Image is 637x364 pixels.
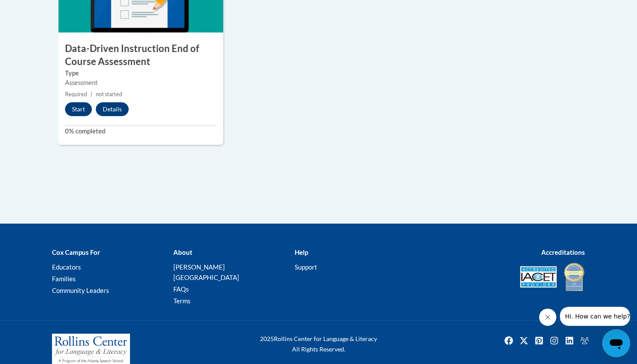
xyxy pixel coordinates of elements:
a: Facebook [502,334,516,348]
b: Accreditations [541,248,585,256]
a: Support [295,263,317,271]
img: Facebook icon [502,334,516,348]
img: Instagram icon [547,334,561,348]
b: Cox Campus For [52,248,100,256]
div: Assessment [65,78,217,88]
iframe: Button to launch messaging window [602,329,630,357]
button: Details [96,102,129,116]
img: Pinterest icon [532,334,546,348]
span: 2025 [260,335,274,342]
a: FAQs [173,285,189,293]
button: Start [65,102,92,116]
a: Twitter [517,334,531,348]
b: Help [295,248,308,256]
a: Pinterest [532,334,546,348]
a: Instagram [547,334,561,348]
img: LinkedIn icon [562,334,576,348]
label: 0% completed [65,127,217,136]
a: [PERSON_NAME][GEOGRAPHIC_DATA] [173,263,239,281]
a: Facebook Group [578,334,591,348]
a: Educators [52,263,81,271]
iframe: Message from company [560,307,630,326]
b: About [173,248,192,256]
span: | [91,91,92,97]
iframe: Close message [539,309,556,326]
span: not started [96,91,122,97]
img: Accredited IACET® Provider [520,266,557,288]
img: IDA® Accredited [563,262,585,292]
a: Linkedin [562,334,576,348]
label: Type [65,68,217,78]
a: Families [52,275,76,283]
h3: Data-Driven Instruction End of Course Assessment [58,42,223,69]
div: Rollins Center for Language & Literacy All Rights Reserved. [227,334,409,354]
img: Twitter icon [517,334,531,348]
span: Required [65,91,87,97]
a: Community Leaders [52,286,109,294]
img: Rollins Center for Language & Literacy - A Program of the Atlanta Speech School [52,334,130,364]
img: Facebook group icon [578,334,591,348]
a: Terms [173,297,191,305]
